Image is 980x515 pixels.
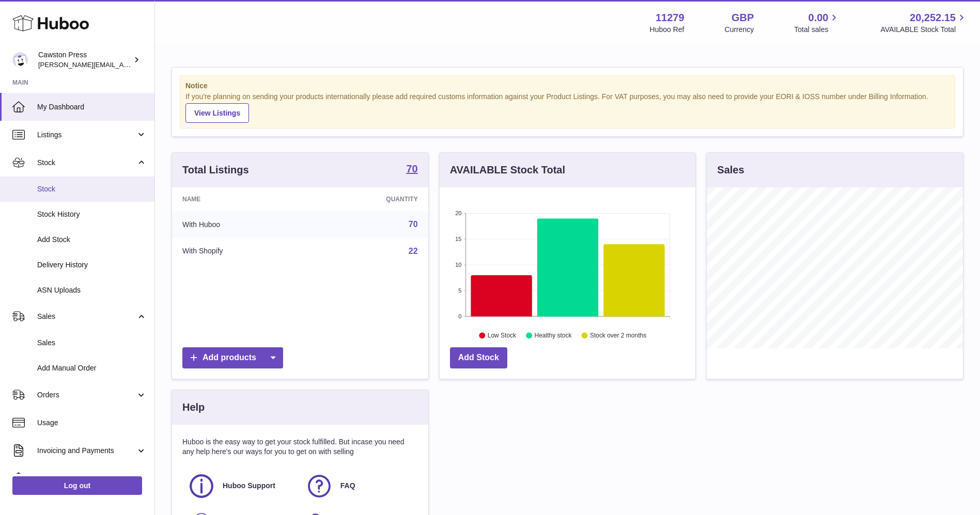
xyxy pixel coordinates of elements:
[37,130,136,140] span: Listings
[880,25,968,35] span: AVAILABLE Stock Total
[590,332,646,339] text: Stock over 2 months
[172,211,310,238] td: With Huboo
[185,81,950,91] strong: Notice
[488,332,517,339] text: Low Stock
[182,163,249,177] h3: Total Listings
[37,235,147,245] span: Add Stock
[37,418,147,428] span: Usage
[37,158,136,168] span: Stock
[310,187,428,211] th: Quantity
[37,210,147,219] span: Stock History
[455,236,461,242] text: 15
[910,11,956,25] span: 20,252.15
[223,481,275,491] span: Huboo Support
[37,184,147,194] span: Stock
[182,437,418,457] p: Huboo is the easy way to get your stock fulfilled. But incase you need any help here's our ways f...
[37,446,136,456] span: Invoicing and Payments
[38,50,131,70] div: Cawston Press
[172,238,310,265] td: With Shopify
[725,25,754,35] div: Currency
[406,164,417,174] strong: 70
[37,474,147,484] span: Cases
[12,52,28,68] img: thomas.carson@cawstonpress.com
[188,472,295,500] a: Huboo Support
[12,476,142,495] a: Log out
[458,313,461,319] text: 0
[450,163,565,177] h3: AVAILABLE Stock Total
[37,260,147,270] span: Delivery History
[409,247,418,255] a: 22
[808,11,829,25] span: 0.00
[794,11,840,35] a: 0.00 Total sales
[340,481,355,491] span: FAQ
[450,347,507,368] a: Add Stock
[409,220,418,229] a: 70
[534,332,572,339] text: Healthy stock
[458,287,461,294] text: 5
[455,262,461,268] text: 10
[185,103,249,123] a: View Listings
[37,338,147,348] span: Sales
[172,187,310,211] th: Name
[37,312,136,321] span: Sales
[37,363,147,373] span: Add Manual Order
[406,164,417,176] a: 70
[650,25,685,35] div: Huboo Ref
[455,210,461,216] text: 20
[37,390,136,400] span: Orders
[732,11,754,25] strong: GBP
[656,11,685,25] strong: 11279
[182,347,283,368] a: Add products
[37,285,147,295] span: ASN Uploads
[38,60,262,69] span: [PERSON_NAME][EMAIL_ADDRESS][PERSON_NAME][DOMAIN_NAME]
[182,400,205,414] h3: Help
[717,163,744,177] h3: Sales
[185,92,950,123] div: If you're planning on sending your products internationally please add required customs informati...
[37,102,147,112] span: My Dashboard
[794,25,840,35] span: Total sales
[880,11,968,35] a: 20,252.15 AVAILABLE Stock Total
[305,472,413,500] a: FAQ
